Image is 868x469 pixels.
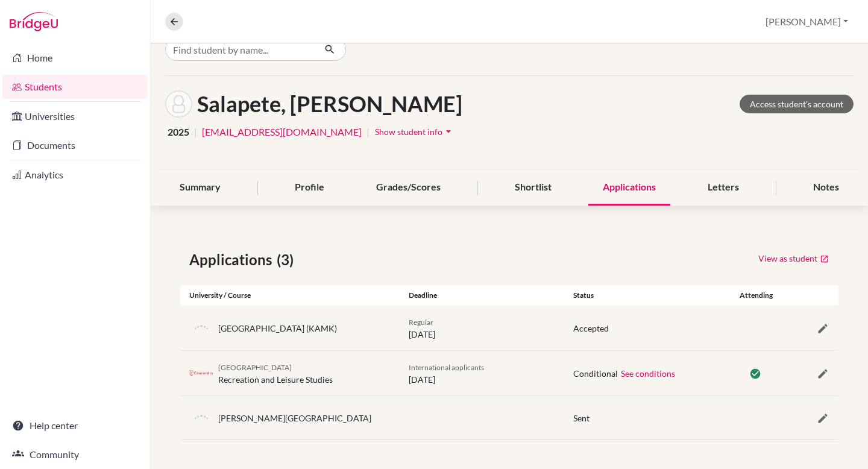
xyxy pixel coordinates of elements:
div: University / Course [180,290,400,301]
img: default-university-logo-42dd438d0b49c2174d4c41c49dcd67eec2da6d16b3a2f6d5de70cc347232e317.png [189,406,213,430]
div: Summary [165,170,235,206]
div: Notes [799,170,854,206]
button: Show student infoarrow_drop_down [374,122,455,141]
a: Community [2,442,148,467]
span: Applications [189,249,277,271]
a: Universities [2,104,148,128]
span: (3) [277,249,298,271]
div: [DATE] [400,360,564,386]
div: Status [564,290,729,301]
div: [GEOGRAPHIC_DATA] (KAMK) [218,322,337,335]
i: arrow_drop_down [442,125,454,137]
div: Applications [588,170,670,206]
input: Find student by name... [165,38,315,61]
div: [PERSON_NAME][GEOGRAPHIC_DATA] [218,412,371,424]
span: Sent [573,413,590,423]
span: | [366,125,370,139]
span: Regular [409,318,433,327]
h1: Salapete, [PERSON_NAME] [197,91,462,117]
img: ca_con_jy4gq47u.png [189,369,213,378]
div: Letters [693,170,753,206]
span: [GEOGRAPHIC_DATA] [218,363,292,372]
a: View as student [758,249,829,268]
a: Help center [2,414,148,438]
div: Grades/Scores [362,170,455,206]
a: Home [2,46,148,70]
div: Attending [729,290,784,301]
img: Pierre-Olivier Salapete's avatar [165,90,192,118]
span: 2025 [168,125,189,139]
div: Deadline [400,290,564,301]
img: default-university-logo-42dd438d0b49c2174d4c41c49dcd67eec2da6d16b3a2f6d5de70cc347232e317.png [189,316,213,340]
a: Access student's account [740,95,854,113]
img: Bridge-U [10,12,58,31]
span: Accepted [573,323,609,333]
a: Students [2,75,148,99]
div: Recreation and Leisure Studies [218,360,333,386]
a: Analytics [2,163,148,187]
button: [PERSON_NAME] [760,10,854,33]
span: Show student info [375,127,442,137]
div: Profile [280,170,339,206]
span: | [194,125,197,139]
span: Conditional [573,368,618,379]
span: International applicants [409,363,484,372]
a: [EMAIL_ADDRESS][DOMAIN_NAME] [202,125,362,139]
a: Documents [2,133,148,157]
button: See conditions [620,367,676,380]
div: [DATE] [400,315,564,341]
div: Shortlist [500,170,566,206]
